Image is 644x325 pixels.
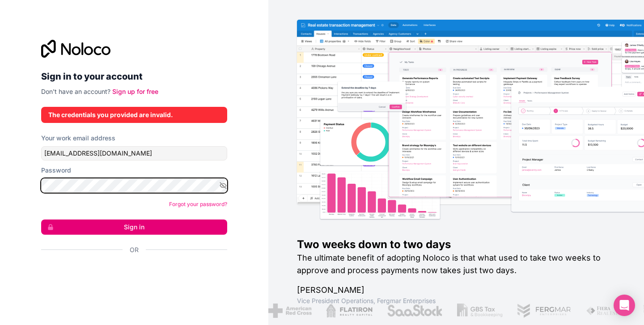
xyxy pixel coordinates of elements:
div: Open Intercom Messenger [614,295,635,316]
a: Forgot your password? [169,201,227,207]
span: Don't have an account? [41,88,110,95]
iframe: Sign in with Google Button [37,264,225,284]
h1: [PERSON_NAME] [297,284,615,296]
img: /assets/american-red-cross-BAupjrZR.png [268,304,312,318]
h2: Sign in to your account [41,68,227,84]
button: Sign in [41,219,227,235]
span: Or [130,245,139,254]
img: /assets/fergmar-CudnrXN5.png [517,304,572,318]
img: /assets/fiera-fwj2N5v4.png [586,304,628,318]
label: Your work email address [41,134,115,143]
input: Email address [41,146,227,160]
h1: Vice President Operations , Fergmar Enterprises [297,296,615,305]
div: The credentials you provided are invalid. [48,110,220,119]
label: Password [41,166,71,175]
div: Sign in with Google. Opens in new tab [41,264,220,284]
h2: The ultimate benefit of adopting Noloco is that what used to take two weeks to approve and proces... [297,252,615,277]
input: Password [41,178,227,193]
a: Sign up for free [112,88,158,95]
img: /assets/gbstax-C-GtDUiK.png [457,304,503,318]
img: /assets/flatiron-C8eUkumj.png [326,304,373,318]
img: /assets/saastock-C6Zbiodz.png [387,304,443,318]
h1: Two weeks down to two days [297,237,615,252]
